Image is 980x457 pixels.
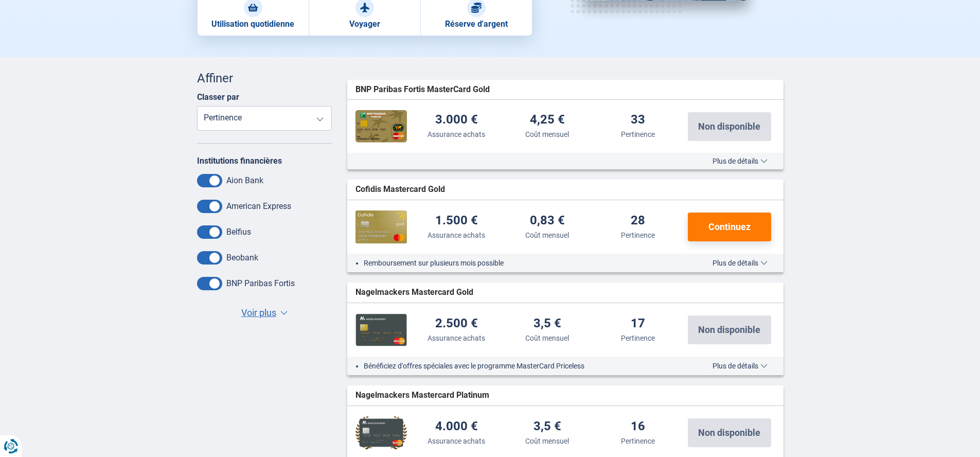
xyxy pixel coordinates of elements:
img: Utilisation quotidienne [248,3,258,13]
label: Beobank [226,253,258,262]
img: Cofidis [355,210,407,243]
div: 3,5 € [533,317,561,331]
span: Plus de détails [712,362,768,370]
div: Coût mensuel [525,436,569,446]
label: Belfius [226,227,251,237]
div: Pertinence [621,230,655,240]
button: Voir plus ▼ [238,306,291,320]
img: Nagelmackers [355,416,407,449]
div: Pertinence [621,436,655,446]
div: 28 [631,214,645,228]
div: 4.000 € [435,420,478,434]
div: Coût mensuel [525,129,569,139]
div: 0,83 € [530,214,565,228]
div: 2.500 € [435,317,478,331]
div: Affiner [197,69,332,87]
span: Plus de détails [712,157,768,165]
button: Plus de détails [705,157,775,165]
div: Assurance achats [427,129,485,139]
div: 3,5 € [533,420,561,434]
span: Nagelmackers Mastercard Gold [355,287,473,298]
label: Institutions financières [197,156,282,166]
button: Continuez [688,213,771,241]
span: Non disponible [698,122,760,131]
span: BNP Paribas Fortis MasterCard Gold [355,84,490,96]
div: Pertinence [621,333,655,343]
button: Non disponible [688,315,771,344]
div: 4,25 € [530,113,565,127]
button: Non disponible [688,418,771,447]
div: Assurance achats [427,230,485,240]
label: American Express [226,201,291,211]
span: Plus de détails [712,259,768,267]
li: Bénéficiez d'offres spéciales avec le programme MasterCard Priceless [364,361,681,371]
label: BNP Paribas Fortis [226,278,295,288]
span: Continuez [708,222,751,232]
div: 16 [631,420,645,434]
label: Classer par [197,92,239,102]
img: Réserve d'argent [471,3,482,13]
span: ▼ [280,311,288,315]
div: 33 [631,113,645,127]
button: Non disponible [688,112,771,141]
span: Non disponible [698,325,760,335]
li: Remboursement sur plusieurs mois possible [364,258,681,268]
span: Non disponible [698,428,760,437]
img: BNP Paribas Fortis [355,110,407,143]
div: Pertinence [621,129,655,139]
div: 1.500 € [435,214,478,228]
div: Assurance achats [427,333,485,343]
img: Voyager [360,3,370,13]
button: Plus de détails [705,259,775,267]
label: Aion Bank [226,175,263,185]
span: Voir plus [241,306,276,320]
img: Nagelmackers [355,313,407,346]
div: Coût mensuel [525,333,569,343]
span: Cofidis Mastercard Gold [355,184,445,196]
button: Plus de détails [705,362,775,370]
div: Coût mensuel [525,230,569,240]
div: 17 [631,317,645,331]
span: Nagelmackers Mastercard Platinum [355,390,489,401]
div: Assurance achats [427,436,485,446]
div: 3.000 € [435,113,478,127]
